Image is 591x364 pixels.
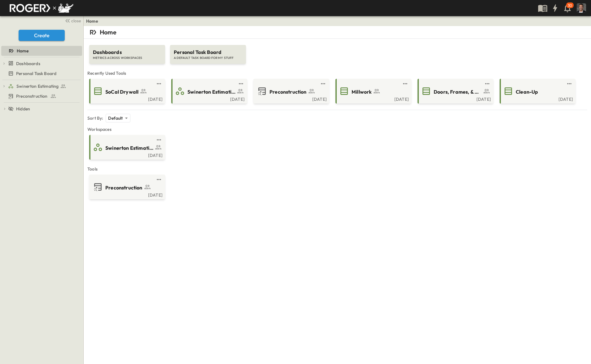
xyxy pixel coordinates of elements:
button: test [319,80,327,87]
button: test [155,80,163,87]
span: Swinerton Estimating [16,83,59,89]
button: test [237,80,245,87]
a: Personal Task BoardA DEFAULT TASK BOARD FOR MY STUFF [169,39,247,64]
a: [DATE] [419,96,491,101]
span: Personal Task Board [16,70,56,77]
span: METRICS ACROSS WORKSPACES [93,56,161,60]
a: Dashboards [8,59,81,68]
a: Personal Task Board [1,69,81,78]
span: Dashboards [16,60,40,67]
p: Default [108,115,123,121]
span: Swinerton Estimating [105,144,153,152]
span: close [71,18,81,24]
p: Home [100,28,116,37]
button: test [401,80,409,87]
span: Home [17,48,28,54]
a: SoCal Drywall [90,86,163,96]
span: SoCal Drywall [105,88,138,95]
span: Preconstruction [16,93,48,99]
a: Home [86,18,98,24]
span: Recently Used Tools [87,70,587,76]
a: [DATE] [337,96,409,101]
div: Swinerton Estimatingtest [1,81,82,91]
a: Home [1,47,81,55]
span: Tools [87,166,587,172]
span: Clean-Up [516,88,538,95]
a: Preconstruction [255,86,327,96]
div: Default [106,114,130,122]
a: Preconstruction [1,92,81,100]
a: [DATE] [90,152,163,157]
span: Doors, Frames, & Hardware [434,88,482,95]
span: Workspaces [87,126,587,132]
a: Swinerton Estimating [90,142,163,152]
nav: breadcrumbs [86,18,102,24]
button: Create [19,30,65,41]
a: [DATE] [90,192,163,197]
span: Dashboards [93,49,161,56]
img: RogerSwinnyLogoGroup.png [7,2,73,15]
a: [DATE] [501,96,573,101]
span: Hidden [16,106,30,112]
span: Preconstruction [269,88,307,95]
div: Personal Task Boardtest [1,69,82,78]
a: Millwork [337,86,409,96]
a: Clean-Up [501,86,573,96]
a: Doors, Frames, & Hardware [419,86,491,96]
span: A DEFAULT TASK BOARD FOR MY STUFF [174,56,242,60]
div: Preconstructiontest [1,91,82,101]
span: Personal Task Board [174,49,242,56]
button: test [155,136,163,144]
button: test [155,176,163,183]
a: [DATE] [255,96,327,101]
p: Sort By: [87,115,103,121]
button: test [484,80,491,87]
span: Preconstruction [105,184,142,191]
a: [DATE] [173,96,245,101]
span: Swinerton Estimating [187,88,235,95]
a: [DATE] [90,96,163,101]
p: 30 [568,3,572,8]
img: Profile Picture [577,3,586,13]
a: Preconstruction [90,182,163,192]
a: Swinerton Estimating [173,86,245,96]
button: close [62,16,82,25]
span: Millwork [352,88,372,95]
a: DashboardsMETRICS ACROSS WORKSPACES [89,39,166,64]
a: Swinerton Estimating [8,82,81,91]
button: test [566,80,573,87]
